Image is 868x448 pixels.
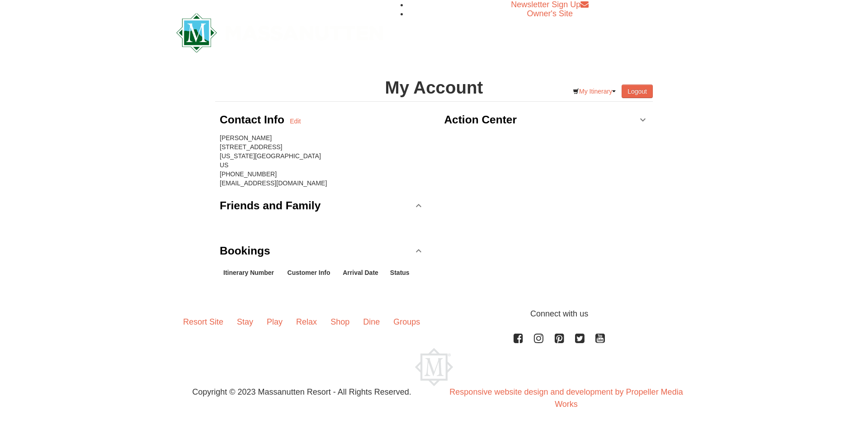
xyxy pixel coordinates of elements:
a: Responsive website design and development by Propeller Media Works [449,387,683,409]
a: Shop [324,308,356,336]
img: Massanutten Resort Logo [415,348,453,386]
p: Connect with us [176,308,692,320]
a: Dine [356,308,387,336]
a: My Itinerary [567,85,622,98]
h3: Bookings [220,242,270,260]
h3: Action Center [444,111,517,129]
th: Status [387,264,416,281]
a: Groups [387,308,427,336]
a: Bookings [220,237,424,264]
div: [PERSON_NAME] [STREET_ADDRESS] [US_STATE][GEOGRAPHIC_DATA] US [PHONE_NUMBER] [EMAIL_ADDRESS][DOMA... [220,133,424,188]
a: Resort Site [176,308,230,336]
button: Logout [622,85,653,98]
a: Massanutten Resort [176,21,383,42]
a: Relax [289,308,324,336]
a: Action Center [444,106,648,133]
a: Friends and Family [220,192,424,219]
h3: Contact Info [220,111,290,129]
th: Arrival Date [339,264,387,281]
h1: My Account [215,79,653,97]
a: Stay [230,308,260,336]
a: Owner's Site [527,9,573,18]
h3: Friends and Family [220,197,321,215]
p: Copyright © 2023 Massanutten Resort - All Rights Reserved. [170,386,434,398]
img: Massanutten Resort Logo [176,13,383,52]
th: Customer Info [284,264,340,281]
a: Edit [290,117,301,126]
th: Itinerary Number [220,264,284,281]
a: Play [260,308,289,336]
